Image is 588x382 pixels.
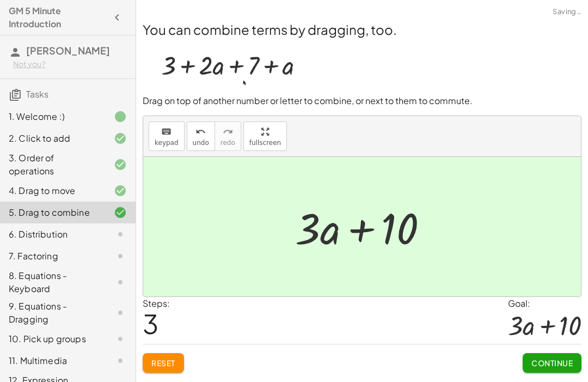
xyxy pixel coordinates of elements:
[9,269,96,295] div: 8. Equations - Keyboard
[151,358,175,368] span: Reset
[249,139,281,147] span: fullscreen
[523,353,581,373] button: Continue
[215,122,241,151] button: redoredo
[114,354,127,367] i: Task not started.
[9,4,107,31] h4: GM 5 Minute Introduction
[114,158,127,171] i: Task finished and correct.
[114,250,127,263] i: Task not started.
[114,206,127,219] i: Task finished and correct.
[195,125,206,138] i: undo
[9,332,96,345] div: 10. Pick up groups
[149,122,185,151] button: keyboardkeypad
[531,358,573,368] span: Continue
[9,151,96,178] div: 3. Order of operations
[114,184,127,197] i: Task finished and correct.
[13,59,127,70] div: Not you?
[9,354,96,367] div: 11. Multimedia
[143,298,170,309] label: Steps:
[143,353,184,373] button: Reset
[143,39,313,92] img: 2732cd314113cae88e86a0da4ff5faf75a6c1d0334688b807fde28073a48b3bd.webp
[161,125,171,138] i: keyboard
[220,139,235,147] span: redo
[9,300,96,326] div: 9. Equations - Dragging
[143,20,581,39] h2: You can combine terms by dragging, too.
[26,88,48,100] span: Tasks
[9,110,96,123] div: 1. Welcome :)
[193,139,209,147] span: undo
[223,125,233,138] i: redo
[553,7,581,17] span: Saving…
[9,184,96,197] div: 4. Drag to move
[114,306,127,319] i: Task not started.
[143,95,581,107] p: Drag on top of another number or letter to combine, or next to them to commute.
[243,122,287,151] button: fullscreen
[9,206,96,219] div: 5. Drag to combine
[9,228,96,241] div: 6. Distribution
[508,297,581,310] div: Goal:
[9,250,96,263] div: 7. Factoring
[114,276,127,289] i: Task not started.
[187,122,215,151] button: undoundo
[114,228,127,241] i: Task not started.
[155,139,179,147] span: keypad
[114,332,127,345] i: Task not started.
[114,110,127,123] i: Task finished.
[9,132,96,145] div: 2. Click to add
[26,44,110,57] span: [PERSON_NAME]
[114,132,127,145] i: Task finished and correct.
[143,307,158,340] span: 3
